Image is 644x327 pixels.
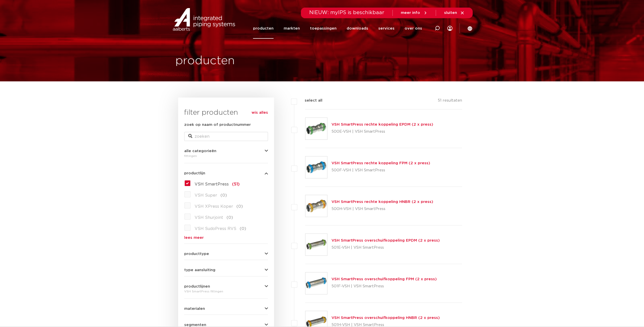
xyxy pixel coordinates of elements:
[240,227,246,231] span: (0)
[331,277,437,281] a: VSH SmartPress overschuifkoppeling FPM (2 x press)
[305,156,327,178] img: Thumbnail for VSH SmartPress rechte koppeling FPM (2 x press)
[310,18,337,39] a: toepassingen
[184,285,210,288] span: productlijnen
[305,234,327,255] img: Thumbnail for VSH SmartPress overschuifkoppeling EPDM (2 x press)
[331,244,440,252] p: 501E-VSH | VSH SmartPress
[184,236,268,240] a: lees meer
[347,18,368,39] a: downloads
[253,18,422,39] nav: Menu
[331,205,433,213] p: 500H-VSH | VSH SmartPress
[297,98,322,104] label: select all
[331,239,440,242] a: VSH SmartPress overschuifkoppeling EPDM (2 x press)
[184,323,268,327] button: segmenten
[447,18,452,39] div: my IPS
[184,252,209,256] span: producttype
[184,268,215,272] span: type aansluiting
[401,11,428,15] a: meer info
[236,204,243,208] span: (0)
[184,149,216,153] span: alle categorieën
[331,123,433,126] a: VSH SmartPress rechte koppeling EPDM (2 x press)
[195,216,223,220] span: VSH Shurjoint
[184,268,268,272] button: type aansluiting
[331,282,437,290] p: 501F-VSH | VSH SmartPress
[305,195,327,217] img: Thumbnail for VSH SmartPress rechte koppeling HNBR (2 x press)
[305,118,327,139] img: Thumbnail for VSH SmartPress rechte koppeling EPDM (2 x press)
[184,252,268,256] button: producttype
[284,18,300,39] a: markten
[184,132,268,141] input: zoeken
[444,11,457,15] span: sluiten
[405,18,422,39] a: over ons
[220,193,227,197] span: (0)
[444,11,465,15] a: sluiten
[184,307,268,311] button: materialen
[438,98,462,105] p: 51 resultaten
[232,182,240,186] span: (51)
[309,10,384,15] span: NIEUW: myIPS is beschikbaar
[184,171,205,175] span: productlijn
[195,193,217,197] span: VSH Super
[401,11,420,15] span: meer info
[253,18,274,39] a: producten
[184,285,268,288] button: productlijnen
[331,166,430,174] p: 500F-VSH | VSH SmartPress
[195,227,236,231] span: VSH SudoPress RVS
[195,204,233,208] span: VSH XPress Koper
[305,272,327,294] img: Thumbnail for VSH SmartPress overschuifkoppeling FPM (2 x press)
[184,307,205,311] span: materialen
[331,316,440,320] a: VSH SmartPress overschuifkoppeling HNBR (2 x press)
[184,108,268,118] h3: filter producten
[184,323,206,327] span: segmenten
[331,161,430,165] a: VSH SmartPress rechte koppeling FPM (2 x press)
[184,153,268,159] div: fittingen
[331,128,433,136] p: 500E-VSH | VSH SmartPress
[378,18,394,39] a: services
[226,216,233,220] span: (0)
[175,53,235,69] h1: producten
[184,149,268,153] button: alle categorieën
[184,288,268,294] div: VSH SmartPress fittingen
[195,182,229,186] span: VSH SmartPress
[184,122,251,128] label: zoek op naam of productnummer
[252,110,268,116] a: wis alles
[184,171,268,175] button: productlijn
[331,200,433,204] a: VSH SmartPress rechte koppeling HNBR (2 x press)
